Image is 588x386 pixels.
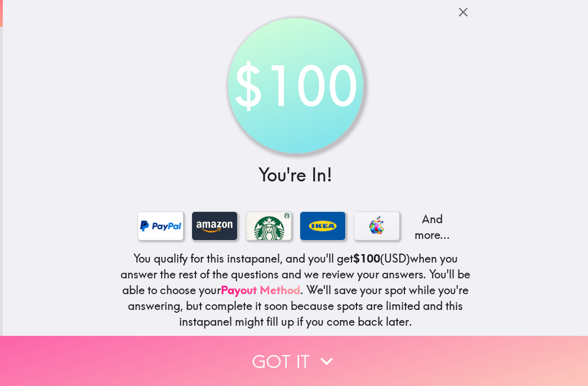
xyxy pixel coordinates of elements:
[408,211,453,243] p: And more...
[120,162,471,188] h3: You're In!
[233,24,358,148] div: $100
[120,251,471,330] h5: You qualify for this instapanel, and you'll get (USD) when you answer the rest of the questions a...
[353,251,380,265] b: $100
[221,283,300,297] a: Payout Method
